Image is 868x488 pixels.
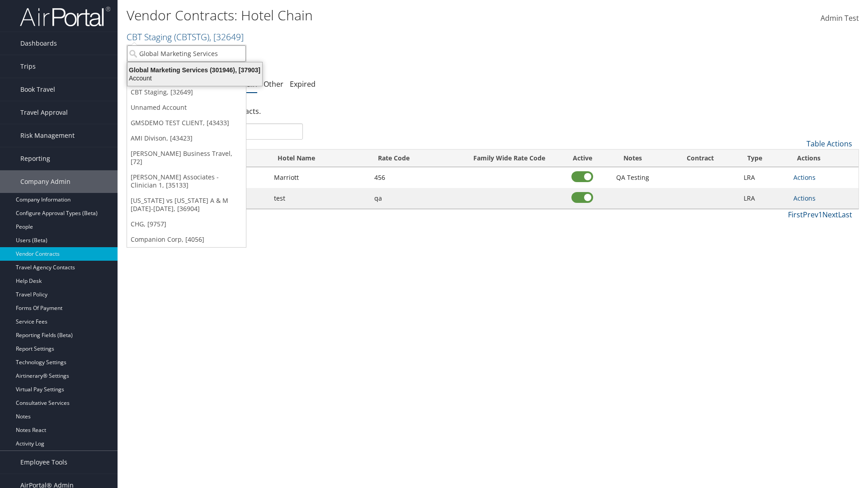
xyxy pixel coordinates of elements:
[739,188,789,209] td: LRA
[127,84,246,100] a: CBT Staging, [32649]
[127,45,246,62] input: Search Accounts
[788,210,803,220] a: First
[821,13,859,23] span: Admin Test
[20,32,57,55] span: Dashboards
[20,78,55,101] span: Book Travel
[127,193,246,216] a: [US_STATE] vs [US_STATE] A & M [DATE]-[DATE], [36904]
[127,31,244,43] a: CBT Staging
[457,150,561,167] th: Family Wide Rate Code: activate to sort column ascending
[269,167,370,188] td: Marriott
[127,99,859,123] div: There are contracts.
[127,100,246,115] a: Unnamed Account
[122,66,268,74] div: Global Marketing Services (301946), [37903]
[20,55,36,78] span: Trips
[122,74,268,82] div: Account
[290,79,316,89] a: Expired
[127,115,246,131] a: GMSDEMO TEST CLIENT, [43433]
[127,232,246,247] a: Companion Corp, [4056]
[661,150,739,167] th: Contract: activate to sort column ascending
[20,147,50,170] span: Reporting
[127,6,615,25] h1: Vendor Contracts: Hotel Chain
[822,210,838,220] a: Next
[127,146,246,169] a: [PERSON_NAME] Business Travel, [72]
[269,188,370,209] td: test
[20,170,71,193] span: Company Admin
[561,150,604,167] th: Active: activate to sort column ascending
[739,167,789,188] td: LRA
[264,79,283,89] a: Other
[20,101,68,124] span: Travel Approval
[370,167,458,188] td: 456
[370,150,458,167] th: Rate Code: activate to sort column ascending
[739,150,789,167] th: Type: activate to sort column ascending
[803,210,818,220] a: Prev
[20,124,75,147] span: Risk Management
[209,31,244,43] span: , [ 32649 ]
[127,131,246,146] a: AMI Divison, [43423]
[370,188,458,209] td: qa
[127,216,246,232] a: CHG, [9757]
[127,169,246,193] a: [PERSON_NAME] Associates - Clinician 1, [35133]
[793,173,816,182] a: Actions
[20,451,67,474] span: Employee Tools
[20,6,110,27] img: airportal-logo.png
[838,210,852,220] a: Last
[818,210,822,220] a: 1
[604,150,662,167] th: Notes: activate to sort column ascending
[793,194,816,202] a: Actions
[807,139,852,149] a: Table Actions
[616,173,649,182] span: QA Testing
[821,5,859,33] a: Admin Test
[174,31,209,43] span: ( CBTSTG )
[269,150,370,167] th: Hotel Name: activate to sort column ascending
[789,150,859,167] th: Actions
